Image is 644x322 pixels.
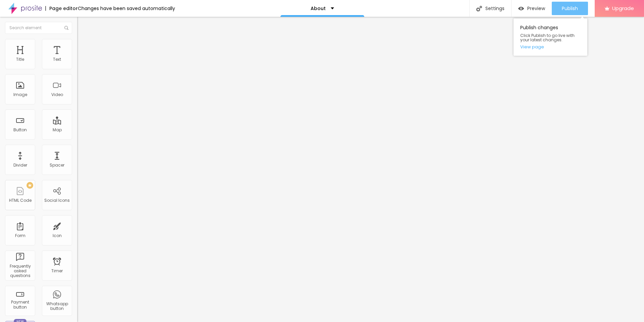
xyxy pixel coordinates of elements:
[552,2,588,15] button: Publish
[562,6,578,11] span: Publish
[53,128,62,132] div: Map
[50,163,64,168] div: Spacer
[13,128,27,132] div: Button
[44,198,70,203] div: Social Icons
[13,92,27,97] div: Image
[512,2,552,15] button: Preview
[16,57,24,62] div: Title
[77,17,644,322] iframe: Editor
[51,92,63,97] div: Video
[476,6,482,11] img: Icone
[78,6,175,11] div: Changes have been saved automatically
[527,6,545,11] span: Preview
[9,198,32,203] div: HTML Code
[311,6,326,11] p: About
[518,6,524,11] img: view-1.svg
[51,269,63,273] div: Timer
[44,302,70,311] div: Whatsapp button
[53,233,62,238] div: Icon
[7,300,33,310] div: Payment button
[514,18,587,56] div: Publish changes
[13,163,27,168] div: Divider
[612,5,634,11] span: Upgrade
[520,45,581,49] a: View page
[7,264,33,278] div: Frequently asked questions
[15,233,25,238] div: Form
[64,26,68,30] img: Icone
[5,22,72,34] input: Search element
[520,33,581,42] span: Click Publish to go live with your latest changes.
[53,57,61,62] div: Text
[45,6,78,11] div: Page editor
